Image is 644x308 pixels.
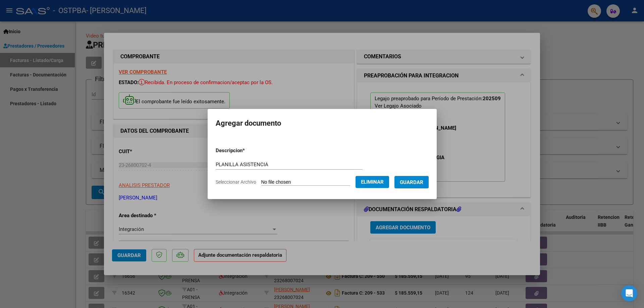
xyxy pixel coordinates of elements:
div: Open Intercom Messenger [621,285,637,301]
button: Eliminar [356,176,389,188]
span: Guardar [400,179,423,185]
button: Guardar [394,176,429,188]
span: Seleccionar Archivo [216,179,256,185]
h2: Agregar documento [216,117,429,130]
span: Eliminar [361,179,384,185]
p: Descripcion [216,147,280,155]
